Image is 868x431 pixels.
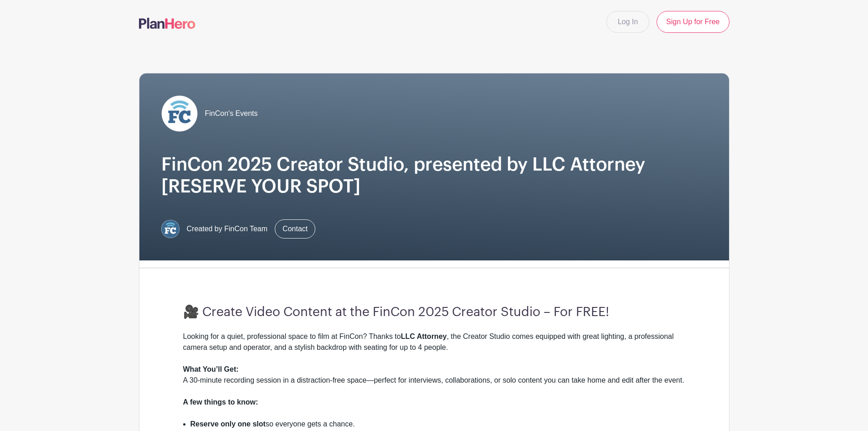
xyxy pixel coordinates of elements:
[183,364,685,397] div: A 30-minute recording session in a distraction-free space—perfect for interviews, collaborations,...
[183,331,685,364] div: Looking for a quiet, professional space to film at FinCon? Thanks to , the Creator Studio comes e...
[161,154,707,197] h1: FinCon 2025 Creator Studio, presented by LLC Attorney [RESERVE YOUR SPOT]
[190,420,266,428] strong: Reserve only one slot
[183,365,239,373] strong: What You’ll Get:
[205,108,258,119] span: FinCon's Events
[161,220,180,238] img: FC%20circle.png
[183,398,258,406] strong: A few things to know:
[139,18,195,29] img: logo-507f7623f17ff9eddc593b1ce0a138ce2505c220e1c5a4e2b4648c50719b7d32.svg
[606,11,649,33] a: Log In
[187,223,268,234] span: Created by FinCon Team
[401,332,447,340] strong: LLC Attorney
[183,305,685,320] h3: 🎥 Create Video Content at the FinCon 2025 Creator Studio – For FREE!
[657,11,729,33] a: Sign Up for Free
[161,95,198,132] img: FC%20circle_white.png
[275,219,315,239] a: Contact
